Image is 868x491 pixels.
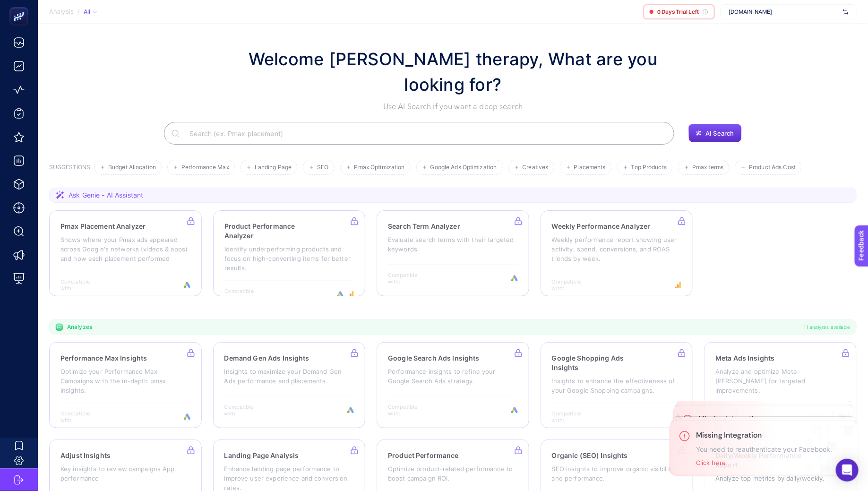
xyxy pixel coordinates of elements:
[108,164,156,171] span: Budget Allocation
[255,164,292,171] span: Landing Page
[704,342,857,428] a: Meta Ads InsightsAnalyze and optimize Meta [PERSON_NAME] for targeted improvements.Compatible with:
[729,8,839,16] span: [DOMAIN_NAME]
[631,164,667,171] span: Top Products
[182,120,667,146] input: Search
[692,164,723,171] span: Pmax terms
[213,210,366,296] a: Product Performance AnalyzerIdentify underperforming products and focus on high-converting items ...
[77,8,80,15] span: /
[541,210,693,296] a: Weekly Performance AnalyzerWeekly performance report showing user activity, spend, conversions, a...
[67,323,92,331] span: Analyzes
[715,474,845,483] p: Analyze top metrics by daily/weekly.
[696,431,833,440] h3: Missing Integration
[317,164,328,171] span: SEO
[377,210,529,296] a: Search Term AnalyzerEvaluate search terms with their targeted keywordsCompatible with:
[69,190,143,200] span: Ask Genie - AI Assistant
[696,459,726,466] button: Click here
[377,342,529,428] a: Google Search Ads InsightsPerformance insights to refine your Google Search Ads strategy.Compatib...
[705,129,734,137] span: AI Search
[354,164,405,171] span: Pmax Optimization
[843,7,849,17] img: svg%3e
[574,164,606,171] span: Placements
[699,414,846,423] h3: Missing Integration
[213,342,366,428] a: Demand Gen Ads InsightsInsights to maximize your Demand Gen Ads performance and placements.Compat...
[222,46,685,97] h1: Welcome [PERSON_NAME] therapy, What are you looking for?
[804,323,851,331] span: 11 analyzes available
[657,8,699,16] span: 0 Days Trial Left
[49,8,74,16] span: Analysis
[836,459,859,482] div: Open Intercom Messenger
[49,210,202,296] a: Pmax Placement AnalyzerShows where your Pmax ads appeared across Google's networks (videos & apps...
[181,164,229,171] span: Performance Max
[541,342,693,428] a: Google Shopping Ads InsightsInsights to enhance the effectiveness of your Google Shopping campaig...
[6,3,36,10] span: Feedback
[49,342,202,428] a: Performance Max InsightsOptimize your Performance Max Campaigns with the in-depth pmax insights.C...
[688,124,741,143] button: AI Search
[49,164,90,175] h3: SUGGESTIONS
[523,164,549,171] span: Creatives
[222,101,685,112] p: Use AI Search if you want a deep search
[749,164,796,171] span: Product Ads Cost
[84,8,97,16] div: All
[696,446,833,453] p: You need to reauthenticate your Facebook.
[430,164,497,171] span: Google Ads Optimization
